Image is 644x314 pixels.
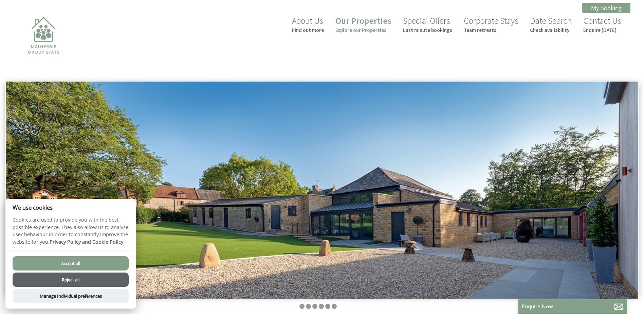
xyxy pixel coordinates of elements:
button: Accept all [13,256,129,271]
small: Explore our Properties [335,27,391,33]
a: Special OffersLast minute bookings [403,15,452,33]
a: Contact UsEnquire [DATE] [583,15,621,33]
h2: We use cookies [5,204,136,211]
button: Reject all [13,273,129,287]
button: Manage Individual preferences [13,289,129,303]
p: Enquire Now [522,303,624,310]
a: About UsFind out more [292,15,324,33]
a: Corporate StaysTeam retreats [464,15,518,33]
small: Enquire [DATE] [583,27,621,33]
small: Last minute bookings [403,27,452,33]
a: Privacy Policy and Cookie Policy [50,239,123,245]
a: Date SearchCheck availability [530,15,572,33]
a: My Booking [582,3,630,13]
small: Team retreats [464,27,518,33]
small: Check availability [530,27,572,33]
img: Malherbie Group Stays [10,13,77,81]
small: Find out more [292,27,324,33]
a: Our PropertiesExplore our Properties [335,15,391,33]
p: Cookies are used to provide you with the best possible experience. They also allow us to analyse ... [5,216,136,250]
